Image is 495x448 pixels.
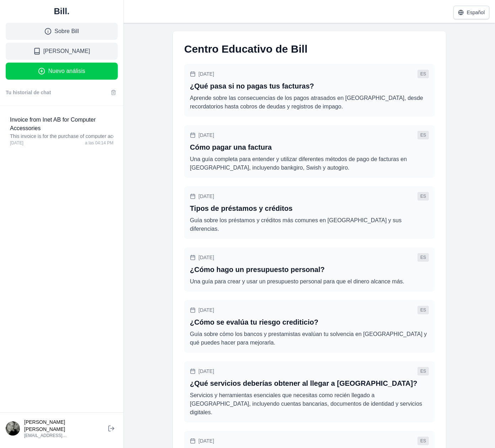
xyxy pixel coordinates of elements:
[417,367,429,375] span: es
[198,306,214,314] time: [DATE]
[190,317,429,327] h2: ¿Cómo se evalúa tu riesgo crediticio?
[190,277,429,286] p: Una guía para crear y usar un presupuesto personal para que el dinero alcance más.
[85,140,113,146] span: a las 04:14 PM
[190,203,429,213] h2: Tipos de préstamos y créditos
[190,330,429,347] p: Guía sobre cómo los bancos y prestamistas evalúan tu solvencia en [GEOGRAPHIC_DATA] y qué puedes ...
[184,361,435,422] a: [DATE]es¿Qué servicios deberías obtener al llegar a [GEOGRAPHIC_DATA]?Servicios y herramientas es...
[48,67,85,75] span: Nuevo análisis
[184,300,435,353] a: [DATE]es¿Cómo se evalúa tu riesgo crediticio?Guía sobre cómo los bancos y prestamistas evalúan tu...
[184,43,435,55] h1: Centro Educativo de Bill
[184,247,435,292] a: [DATE]es¿Cómo hago un presupuesto personal?Una guía para crear y usar un presupuesto personal par...
[190,142,429,152] h2: Cómo pagar una factura
[6,89,51,96] h2: Tu historial de chat
[190,155,429,172] p: Una guía completa para entender y utilizar diferentes métodos de pago de facturas en [GEOGRAPHIC_...
[190,216,429,233] p: Guía sobre los préstamos y créditos más comunes en [GEOGRAPHIC_DATA] y sus diferencias.
[417,253,429,262] span: es
[24,433,67,438] p: [EMAIL_ADDRESS][DOMAIN_NAME]
[453,6,489,19] button: Español
[6,63,118,80] button: Nuevo análisis
[184,64,435,117] a: [DATE]es¿Qué pasa si no pagas tus facturas?Aprende sobre las consecuencias de los pagos atrasados...
[43,47,90,55] span: [PERSON_NAME]
[10,140,23,146] span: [DATE]
[198,193,214,200] time: [DATE]
[184,125,435,178] a: [DATE]esCómo pagar una facturaUna guía completa para entender y utilizar diferentes métodos de pa...
[417,70,429,78] span: es
[190,378,429,388] h2: ¿Qué servicios deberías obtener al llegar a [GEOGRAPHIC_DATA]?
[6,6,118,17] a: Bill.
[24,418,105,433] p: [PERSON_NAME] [PERSON_NAME]
[10,133,113,140] p: This invoice is for the purchase of computer accessories from Inet AB.
[417,131,429,139] span: es
[109,88,118,97] button: Borrar historial
[417,437,429,445] span: es
[198,70,214,78] time: [DATE]
[6,43,118,60] a: [PERSON_NAME]
[198,437,214,444] time: [DATE]
[105,422,118,435] a: Cerrar sesión
[190,94,429,111] p: Aprende sobre las consecuencias de los pagos atrasados en [GEOGRAPHIC_DATA], desde recordatorios ...
[417,192,429,201] span: es
[184,186,435,239] a: [DATE]esTipos de préstamos y créditosGuía sobre los préstamos y créditos más comunes en [GEOGRAPH...
[6,421,20,436] img: Karl
[190,81,429,91] h2: ¿Qué pasa si no pagas tus facturas?
[198,132,214,139] time: [DATE]
[10,116,113,133] h3: Invoice from Inet AB for Computer Accessories
[54,27,79,36] span: Sobre Bill
[198,254,214,261] time: [DATE]
[417,306,429,314] span: es
[190,265,429,274] h2: ¿Cómo hago un presupuesto personal?
[198,368,214,375] time: [DATE]
[6,23,118,40] a: Sobre Bill
[190,391,429,417] p: Servicios y herramientas esenciales que necesitas como recién llegado a [GEOGRAPHIC_DATA], incluy...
